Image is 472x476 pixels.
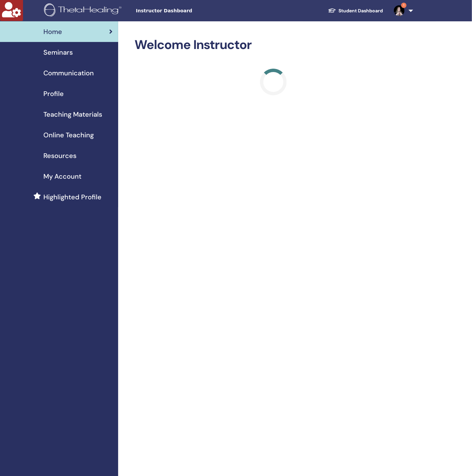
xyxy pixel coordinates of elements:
img: logo.png [44,3,124,18]
span: Highlighted Profile [43,192,101,202]
span: My Account [43,171,81,181]
span: Home [43,27,62,37]
span: 1 [401,3,407,8]
span: Seminars [43,47,73,57]
span: Communication [43,68,94,78]
a: Student Dashboard [323,5,389,17]
h2: Welcome Instructor [135,37,412,53]
span: Instructor Dashboard [136,7,236,14]
span: Profile [43,89,64,99]
img: default.jpg [394,5,405,16]
img: graduation-cap-white.svg [328,8,336,13]
span: Teaching Materials [43,109,102,119]
span: Resources [43,151,76,161]
span: Online Teaching [43,130,94,140]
